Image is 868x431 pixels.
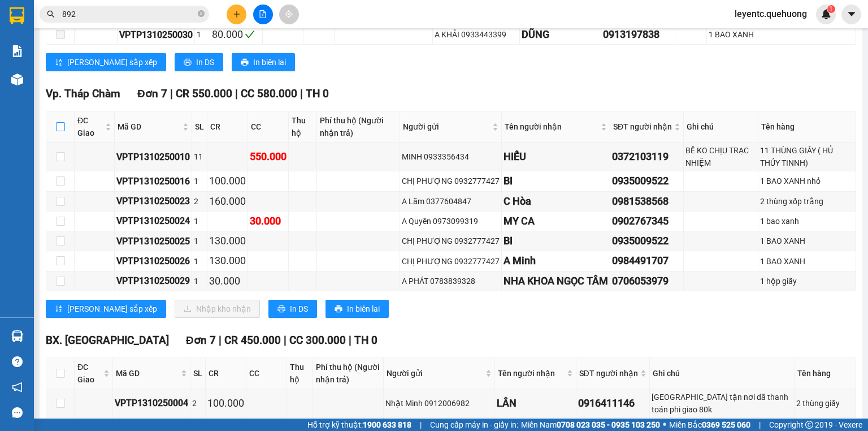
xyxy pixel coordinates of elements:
[284,334,287,347] span: |
[175,300,260,318] button: downloadNhập kho nhận
[521,419,660,431] span: Miền Nam
[363,420,411,429] strong: 1900 633 818
[116,194,190,208] div: VPTP1310250023
[325,300,389,318] button: printerIn biên lai
[520,25,601,45] td: DŨNG
[576,389,650,418] td: 0916411146
[759,419,761,431] span: |
[669,419,750,431] span: Miền Bắc
[289,111,317,143] th: Thu hộ
[259,10,267,18] span: file-add
[300,87,303,100] span: |
[306,87,329,100] span: TH 0
[176,87,232,100] span: CR 550.000
[349,334,351,347] span: |
[758,111,856,143] th: Tên hàng
[115,251,192,271] td: VPTP1310250026
[194,255,205,268] div: 1
[652,391,792,416] div: [GEOGRAPHIC_DATA] tận nơi dã thanh toán phi giao 80k
[12,407,23,418] span: message
[402,150,500,163] div: MINH 0933356434
[760,255,854,268] div: 1 BAO XANH
[578,395,648,411] div: 0916411146
[760,195,854,208] div: 2 thùng xốp trắng
[62,8,196,20] input: Tìm tên, số ĐT hoặc mã đơn
[77,361,101,386] span: ĐC Giao
[46,300,166,318] button: sort-ascending[PERSON_NAME] sắp xếp
[55,305,63,314] span: sort-ascending
[307,419,411,431] span: Hỗ trợ kỹ thuật:
[119,28,193,42] div: VPTP1310250030
[821,9,831,19] img: icon-new-feature
[430,419,518,431] span: Cung cấp máy in - giấy in:
[198,9,205,20] span: close-circle
[115,143,192,171] td: VPTP1310250010
[347,303,380,315] span: In biên lai
[502,143,610,171] td: HIẾU
[760,175,854,187] div: 1 BAO XANH nhỏ
[46,334,169,347] span: BX. [GEOGRAPHIC_DATA]
[116,174,190,188] div: VPTP1310250016
[289,334,346,347] span: CC 300.000
[253,5,273,24] button: file-add
[206,358,246,389] th: CR
[502,171,610,191] td: BI
[115,396,188,410] div: VPTP1310250004
[504,149,608,165] div: HIẾU
[212,27,261,42] div: 80.000
[760,235,854,247] div: 1 BAO XANH
[612,273,682,289] div: 0706053979
[795,358,856,389] th: Tên hàng
[805,421,813,429] span: copyright
[113,389,190,418] td: VPTP1310250004
[194,175,205,187] div: 1
[46,87,120,100] span: Vp. Tháp Chàm
[245,29,255,40] span: check
[55,58,63,67] span: sort-ascending
[504,253,608,269] div: A Minh
[403,120,490,133] span: Người gửi
[209,253,246,269] div: 130.000
[796,397,854,410] div: 2 thùng giấy
[285,10,293,18] span: aim
[650,358,795,389] th: Ghi chú
[115,212,192,231] td: VPTP1310250024
[610,171,684,191] td: 0935009522
[522,27,599,42] div: DŨNG
[115,231,192,251] td: VPTP1310250025
[12,382,23,393] span: notification
[663,423,666,427] span: ⚪️
[495,389,576,418] td: LÂN
[235,87,238,100] span: |
[612,149,682,165] div: 0372103119
[190,358,206,389] th: SL
[192,111,207,143] th: SL
[194,150,205,163] div: 11
[579,367,638,380] span: SĐT người nhận
[77,114,103,139] span: ĐC Giao
[194,235,205,247] div: 1
[502,231,610,251] td: BI
[197,28,208,41] div: 1
[11,330,23,342] img: warehouse-icon
[209,273,246,289] div: 30.000
[435,28,518,41] div: A KHẢI 0933443399
[502,251,610,271] td: A Minh
[115,171,192,191] td: VPTP1310250016
[354,334,377,347] span: TH 0
[504,273,608,289] div: NHA KHOA NGỌC TÂM
[504,193,608,209] div: C Hòa
[116,214,190,228] div: VPTP1310250024
[760,215,854,227] div: 1 bao xanh
[47,10,55,18] span: search
[194,275,205,287] div: 1
[196,56,214,68] span: In DS
[170,87,173,100] span: |
[829,5,833,13] span: 1
[175,53,223,71] button: printerIn DS
[610,251,684,271] td: 0984491707
[702,420,750,429] strong: 0369 525 060
[184,58,192,67] span: printer
[504,173,608,189] div: BI
[287,358,314,389] th: Thu hộ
